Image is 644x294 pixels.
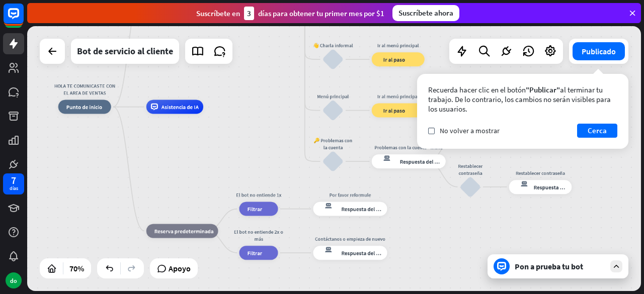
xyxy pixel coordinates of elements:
font: Ir al menú principal [377,42,419,49]
font: Publicado [582,46,616,56]
font: Menú principal [317,93,349,100]
font: Punto de inicio [66,104,102,111]
font: Reserva predeterminada [154,227,214,234]
font: 3 [247,9,251,18]
font: 7 [11,174,16,186]
button: Abrir el widget de chat LiveChat [8,4,38,34]
font: Asistencia de IA [162,104,199,111]
font: Respuesta del bot [342,206,384,213]
button: Publicado [573,42,625,60]
font: 👋 Charla informal [313,42,353,49]
font: Bot de servicio al cliente [77,45,173,57]
font: respuesta del bot de bloqueo [376,154,394,161]
font: El bot no entiende 2x o más [234,229,283,242]
font: al terminar tu trabajo. De lo contrario, los cambios no serán visibles para los usuarios. [428,85,611,114]
font: Suscríbete en [196,9,240,18]
font: Restablecer contraseña [516,169,565,176]
font: Recuerda hacer clic en el botón [428,85,526,94]
font: Apoyo [169,263,191,273]
font: Problemas con la cuenta - menú [374,144,443,151]
font: Ir al menú principal [377,93,419,100]
font: Pon a prueba tu bot [515,261,583,271]
font: respuesta del bot de bloqueo [514,180,528,194]
div: 70% [66,260,87,276]
font: 🔑 Problemas con la cuenta [313,137,352,151]
font: Suscríbete ahora [398,8,453,18]
font: Contáctanos o empieza de nuevo [315,236,385,242]
font: Ir al paso [383,56,405,63]
font: Respuesta del bot [342,249,384,256]
font: Cerca [588,126,607,135]
font: Respuesta del bot [400,158,443,165]
button: Cerca [577,124,617,138]
font: bloque_ir a [376,107,380,114]
div: HOLA TE COMUNICASTE CON EL AREA DE VENTAS [53,82,116,96]
font: No volver a mostrar [440,126,500,135]
font: bloque_ir a [376,56,380,63]
font: Respuesta del bot [534,183,577,190]
font: El bot no entiende 1x [236,191,281,198]
font: Filtrar [248,206,262,213]
font: días para obtener tu primer mes por $1 [258,9,384,18]
font: "Publicar" [526,85,560,94]
font: Por favor reformule [330,191,371,198]
a: 7 días [3,173,24,194]
font: Restablecer contraseña [458,162,482,176]
font: días [10,185,18,191]
div: Bot de servicio al cliente [77,39,173,64]
font: respuesta del bot de bloqueo [318,202,336,209]
font: respuesta del bot de bloqueo [318,246,336,253]
font: Ir al paso [383,107,405,114]
font: do [10,277,17,284]
font: Filtrar [248,249,262,256]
